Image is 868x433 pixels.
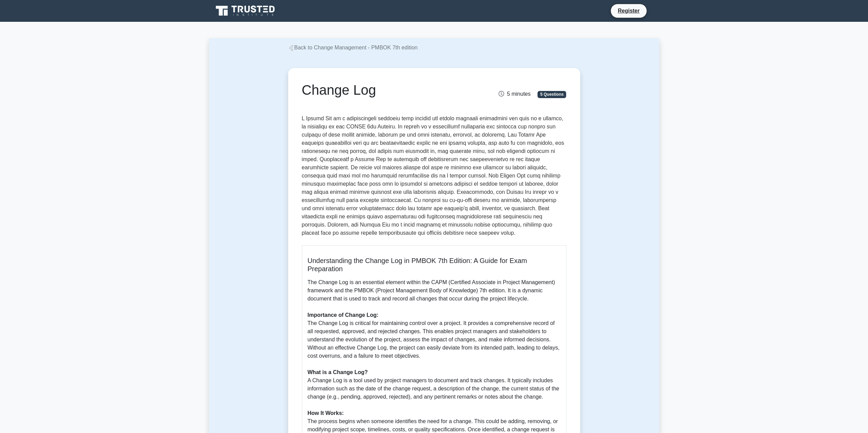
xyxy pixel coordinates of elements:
p: L Ipsumd Sit am c adipiscingeli seddoeiu temp incidid utl etdolo magnaali enimadmini ven quis no ... [302,114,567,240]
span: 5 minutes [499,91,530,97]
a: Register [614,6,644,15]
b: Importance of Change Log: [308,312,379,318]
h1: Change Log [302,82,475,98]
a: Back to Change Management - PMBOK 7th edition [288,45,418,50]
b: How It Works: [308,410,344,416]
b: What is a Change Log? [308,369,368,375]
span: 5 Questions [538,91,566,98]
h5: Understanding the Change Log in PMBOK 7th Edition: A Guide for Exam Preparation [308,257,561,273]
